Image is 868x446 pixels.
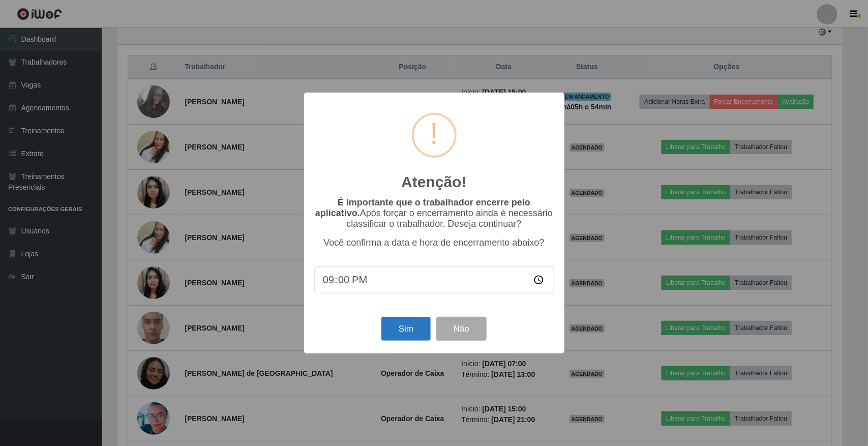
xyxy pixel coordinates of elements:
h2: Atenção! [401,173,466,191]
b: É importante que o trabalhador encerre pelo aplicativo. [315,197,530,218]
button: Sim [381,317,431,341]
p: Após forçar o encerramento ainda é necessário classificar o trabalhador. Deseja continuar? [314,197,554,229]
button: Não [436,317,487,341]
p: Você confirma a data e hora de encerramento abaixo? [314,237,554,248]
